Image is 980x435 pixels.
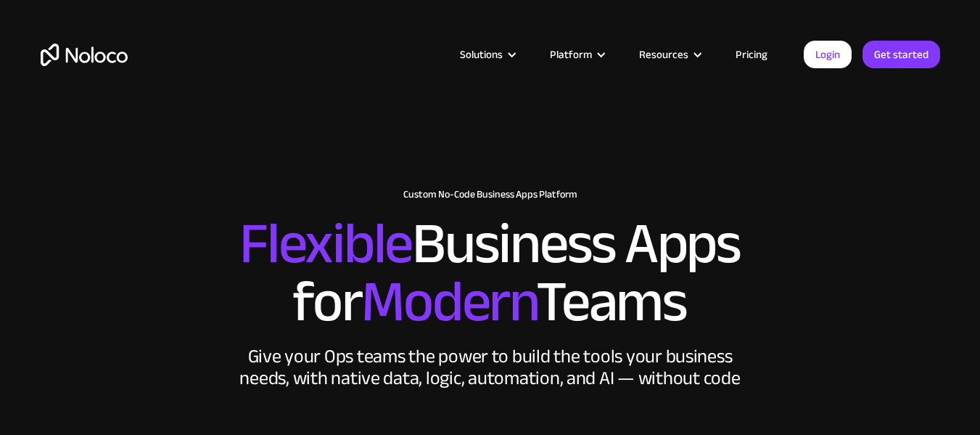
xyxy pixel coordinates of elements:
a: Login [804,41,852,68]
div: Solutions [442,45,532,64]
div: Platform [532,45,621,64]
div: Resources [621,45,717,64]
div: Platform [550,45,592,64]
h2: Business Apps for Teams [41,215,940,331]
span: Flexible [239,190,412,298]
a: Pricing [717,45,786,64]
span: Modern [361,248,536,356]
a: home [41,44,128,66]
h1: Custom No-Code Business Apps Platform [41,189,940,200]
div: Resources [639,45,688,64]
div: Solutions [460,45,503,64]
div: Give your Ops teams the power to build the tools your business needs, with native data, logic, au... [236,346,744,389]
a: Get started [862,41,940,68]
